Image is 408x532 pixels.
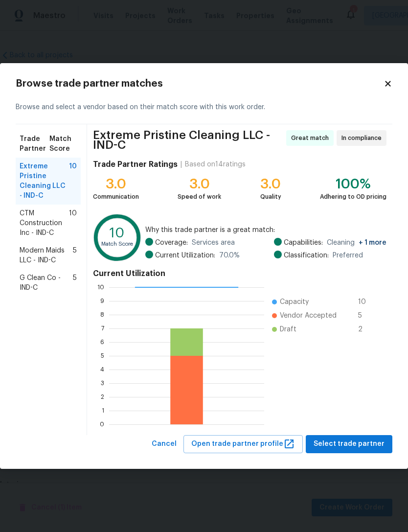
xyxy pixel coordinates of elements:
div: 3.0 [93,179,139,189]
span: CTM Construction Inc - IND-C [20,208,69,238]
h2: Browse trade partner matches [16,79,384,89]
span: Match Score [49,134,77,154]
span: 70.0 % [219,251,240,260]
span: Preferred [333,251,363,260]
span: Vendor Accepted [280,311,337,321]
text: 4 [100,367,104,372]
span: 10 [69,208,77,238]
div: 3.0 [178,179,221,189]
span: + 1 more [359,239,386,246]
span: Capabilities: [284,238,323,248]
button: Select trade partner [306,435,392,453]
span: Extreme Pristine Cleaning LLC - IND-C [20,162,69,201]
span: Why this trade partner is a great match: [145,225,386,235]
text: 10 [97,284,104,290]
span: Extreme Pristine Cleaning LLC - IND-C [93,130,283,150]
div: Speed of work [178,192,221,202]
span: Great match [291,133,333,143]
h4: Trade Partner Ratings [93,160,178,169]
div: Communication [93,192,139,202]
span: In compliance [341,133,385,143]
h4: Current Utilization [93,269,386,278]
text: 1 [102,408,104,414]
text: 7 [101,325,104,331]
span: Select trade partner [314,438,385,450]
span: Current Utilization: [155,251,215,260]
span: Coverage: [155,238,188,248]
text: 10 [110,227,124,240]
span: 5 [73,273,77,293]
span: Trade Partner [20,134,49,154]
span: Capacity [280,297,309,307]
span: Cancel [152,438,177,450]
text: 2 [101,394,104,400]
button: Cancel [148,435,181,453]
text: 8 [100,312,104,318]
div: | [178,160,185,169]
span: 10 [358,297,374,307]
span: Classification: [284,251,329,260]
span: 5 [73,246,77,265]
span: Modern Maids LLC - IND-C [20,246,73,265]
span: 2 [358,324,374,334]
div: Based on 14 ratings [185,160,246,169]
text: 6 [100,339,104,345]
div: Adhering to OD pricing [320,192,386,202]
text: 9 [100,298,104,304]
div: 100% [320,179,386,189]
span: 10 [69,162,77,201]
div: Browse and select a vendor based on their match score with this work order. [16,91,392,124]
span: Cleaning [327,238,386,248]
span: 5 [358,311,374,321]
span: Services area [192,238,235,248]
div: Quality [260,192,281,202]
text: 3 [101,380,104,386]
div: 3.0 [260,179,281,189]
span: Draft [280,324,296,334]
button: Open trade partner profile [183,435,303,453]
text: Match Score [101,241,133,247]
text: 5 [101,353,104,359]
span: Open trade partner profile [191,438,295,450]
text: 0 [100,421,104,427]
span: G Clean Co - IND-C [20,273,73,293]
